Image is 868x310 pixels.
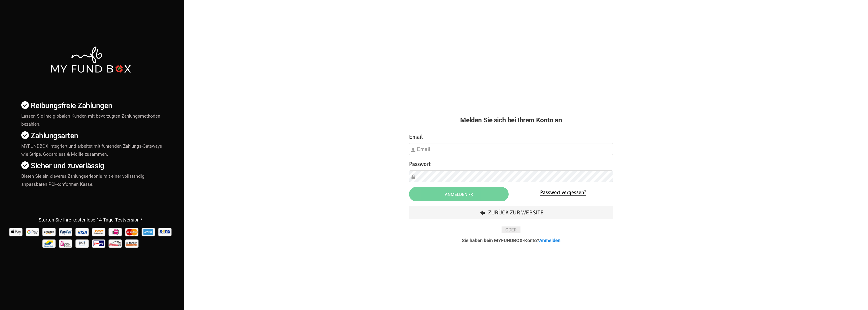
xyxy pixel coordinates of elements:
a: Zurück zur Website [409,206,613,219]
img: mb Pay [75,238,90,249]
img: Ideal Pay [108,226,123,238]
span: ODER [502,226,520,233]
img: Sofort Pay [91,226,107,238]
input: Email [409,143,613,155]
img: american_express Pay [141,226,156,238]
a: Anmelden [539,238,560,243]
img: p24 Pay [108,238,123,249]
span: Bieten Sie ein cleveres Zahlungserlebnis mit einer vollständig anpassbaren PCI-konformen Kasse. [21,173,145,187]
span: MYFUNDBOX integriert und arbeitet mit führenden Zahlungs-Gateways wie Stripe, Gocardless & Mollie... [21,143,162,157]
img: Visa [75,226,90,238]
label: Passwort [409,160,431,168]
img: Bancontact Pay [42,238,57,249]
a: Passwort vergessen? [540,189,586,196]
label: Email [409,133,423,141]
span: Lassen Sie Ihre globalen Kunden mit bevorzugten Zahlungsmethoden bezahlen. [21,113,160,127]
span: Anmelden [445,192,473,197]
img: Google Pay [25,226,40,238]
img: Paypal [58,226,74,238]
h4: Sicher und zuverlässig [21,160,165,172]
img: giropay [91,238,107,249]
button: Anmelden [409,187,509,201]
img: EPS Pay [58,238,74,249]
img: Apple Pay [9,226,24,238]
img: banktransfer [124,238,140,249]
h4: Zahlungsarten [21,130,165,142]
img: Amazon [42,226,57,238]
img: sepa Pay [158,226,173,238]
h2: Melden Sie sich bei Ihrem Konto an [409,115,613,125]
img: mfbwhite.png [50,45,132,74]
img: Mastercard Pay [124,226,140,238]
p: Sie haben kein MYFUNDBOX-Konto? [409,238,613,243]
h4: Reibungsfreie Zahlungen [21,100,165,111]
